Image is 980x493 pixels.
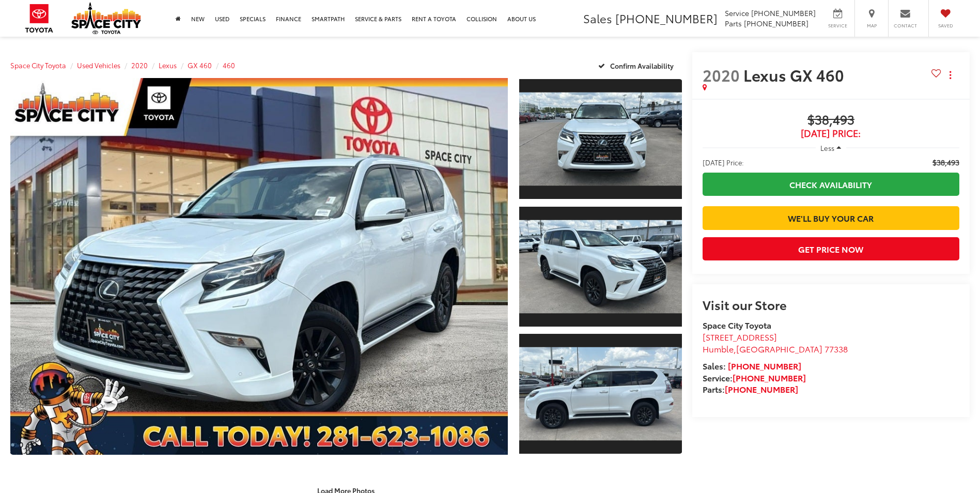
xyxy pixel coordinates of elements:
[703,113,959,128] span: $38,493
[950,71,951,79] span: dropdown dots
[825,343,848,355] span: 77338
[941,66,959,84] button: Actions
[816,138,847,157] button: Less
[703,343,734,355] span: Humble
[894,22,917,29] span: Contact
[519,333,681,455] a: Expand Photo 3
[519,206,681,328] a: Expand Photo 2
[703,237,959,260] button: Get Price Now
[703,331,848,355] a: [STREET_ADDRESS] Humble,[GEOGRAPHIC_DATA] 77338
[703,360,726,372] span: Sales:
[725,8,749,18] span: Service
[159,60,177,70] a: Lexus
[615,10,718,26] span: [PHONE_NUMBER]
[519,78,681,200] a: Expand Photo 1
[736,343,822,355] span: [GEOGRAPHIC_DATA]
[703,206,959,229] a: We'll Buy Your Car
[703,298,959,311] h2: Visit our Store
[703,372,806,383] strong: Service:
[583,10,612,26] span: Sales
[518,93,683,186] img: 2020 Lexus GX 460 460
[820,143,834,152] span: Less
[518,220,683,313] img: 2020 Lexus GX 460 460
[77,60,120,70] a: Used Vehicles
[610,61,674,70] span: Confirm Availability
[860,22,883,29] span: Map
[593,56,682,74] button: Confirm Availability
[932,157,959,167] span: $38,493
[703,157,744,167] span: [DATE] Price:
[703,173,959,196] a: Check Availability
[131,60,148,70] a: 2020
[518,347,683,441] img: 2020 Lexus GX 460 460
[934,22,957,29] span: Saved
[725,383,798,395] a: [PHONE_NUMBER]
[744,18,808,28] span: [PHONE_NUMBER]
[188,60,212,70] a: GX 460
[10,60,66,70] a: Space City Toyota
[5,76,513,457] img: 2020 Lexus GX 460 460
[703,319,771,331] strong: Space City Toyota
[703,343,848,355] span: ,
[743,64,848,86] span: Lexus GX 460
[703,64,740,86] span: 2020
[826,22,849,29] span: Service
[728,360,801,372] a: [PHONE_NUMBER]
[703,128,959,138] span: [DATE] Price:
[71,2,141,34] img: Space City Toyota
[10,78,508,455] a: Expand Photo 0
[725,18,742,28] span: Parts
[703,383,798,395] strong: Parts:
[703,331,777,343] span: [STREET_ADDRESS]
[751,8,816,18] span: [PHONE_NUMBER]
[223,60,235,70] a: 460
[733,372,806,383] a: [PHONE_NUMBER]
